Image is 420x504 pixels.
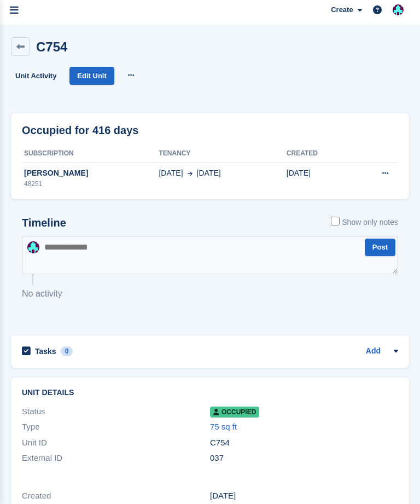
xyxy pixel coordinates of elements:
div: Type [22,421,210,433]
div: 48251 [22,179,159,189]
a: Unit Activity [11,67,61,85]
span: [DATE] [197,167,221,179]
a: Add [366,345,381,358]
h2: Timeline [22,217,66,229]
input: Show only notes [331,217,340,225]
div: Status [22,405,210,418]
div: External ID [22,452,210,465]
h2: C754 [36,39,67,54]
h2: Unit details [22,389,398,397]
span: [DATE] [159,167,183,179]
div: Unit ID [22,437,210,449]
h2: Tasks [35,346,56,356]
span: Create [331,4,353,15]
div: [DATE] [210,490,398,502]
a: Edit Unit [69,67,114,85]
div: [PERSON_NAME] [22,167,159,179]
img: Simon Gardner [393,4,404,15]
a: 75 sq ft [210,422,237,431]
button: Post [365,239,395,257]
label: Show only notes [331,217,398,228]
div: C754 [210,437,398,449]
div: 0 [61,346,73,356]
div: Created [22,490,210,502]
h2: Occupied for 416 days [22,122,138,138]
img: Simon Gardner [27,241,39,253]
span: Occupied [210,407,259,418]
th: Created [287,145,351,163]
p: No activity [22,287,398,300]
td: [DATE] [287,162,351,195]
div: 037 [210,452,398,465]
th: Tenancy [159,145,286,163]
th: Subscription [22,145,159,163]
